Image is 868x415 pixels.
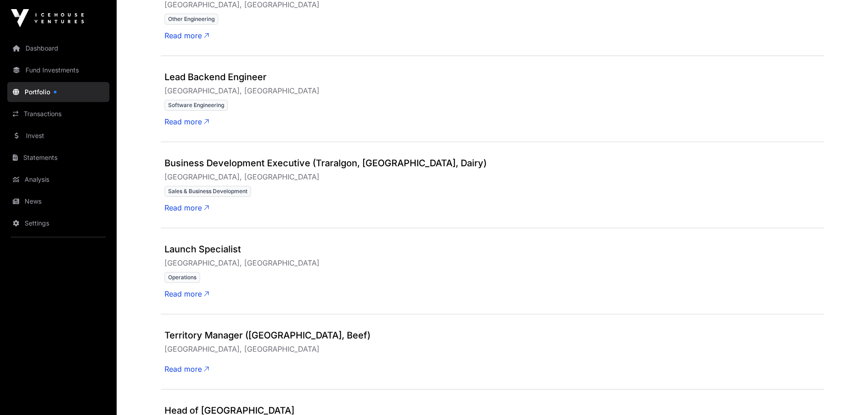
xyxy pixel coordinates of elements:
h3: Territory Manager ([GEOGRAPHIC_DATA], Beef) [164,329,821,343]
span: Sales & Business Development [164,186,251,197]
a: Territory Manager ([GEOGRAPHIC_DATA], Beef)[GEOGRAPHIC_DATA], [GEOGRAPHIC_DATA]Read more [164,329,821,374]
span: [GEOGRAPHIC_DATA], [GEOGRAPHIC_DATA] [164,258,321,267]
span: [GEOGRAPHIC_DATA], [GEOGRAPHIC_DATA] [164,344,321,354]
img: Icehouse Ventures Logo [11,9,84,27]
span: Other Engineering [164,14,218,25]
a: News [7,191,109,211]
a: Business Development Executive (Traralgon, [GEOGRAPHIC_DATA], Dairy)[GEOGRAPHIC_DATA], [GEOGRAPHI... [164,157,821,213]
a: Dashboard [7,38,109,58]
a: Analysis [7,169,109,190]
span: Read more [164,364,209,374]
h3: Lead Backend Engineer [164,71,821,85]
a: Portfolio [7,82,109,102]
span: Read more [164,116,209,127]
span: Operations [164,272,200,283]
a: Launch Specialist[GEOGRAPHIC_DATA], [GEOGRAPHIC_DATA]OperationsRead more [164,243,821,299]
h3: Business Development Executive (Traralgon, [GEOGRAPHIC_DATA], Dairy) [164,157,821,171]
iframe: Chat Widget [822,371,868,415]
a: Fund Investments [7,60,109,80]
span: [GEOGRAPHIC_DATA], [GEOGRAPHIC_DATA] [164,86,321,95]
a: Settings [7,213,109,233]
h3: Launch Specialist [164,243,821,257]
a: Transactions [7,104,109,124]
a: Lead Backend Engineer[GEOGRAPHIC_DATA], [GEOGRAPHIC_DATA]Software EngineeringRead more [164,71,821,127]
span: [GEOGRAPHIC_DATA], [GEOGRAPHIC_DATA] [164,172,321,181]
a: Invest [7,126,109,146]
span: Read more [164,288,209,299]
span: Read more [164,202,209,213]
a: Statements [7,148,109,168]
span: Software Engineering [164,100,228,111]
span: Read more [164,30,209,41]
